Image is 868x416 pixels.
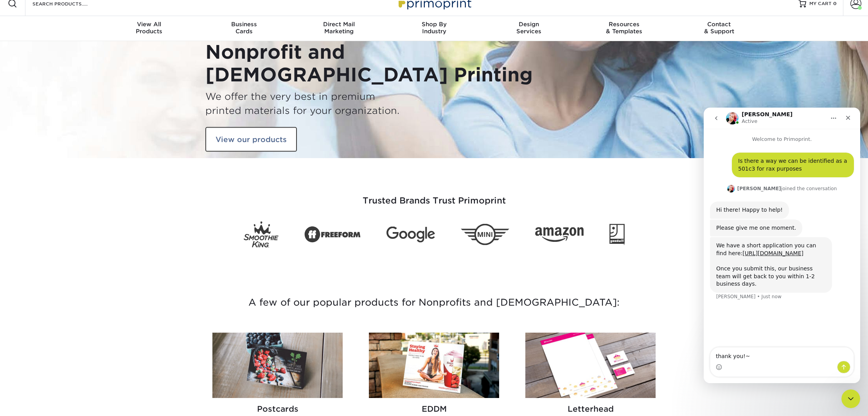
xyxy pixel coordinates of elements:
img: Freeform [304,222,361,247]
a: DesignServices [482,16,577,41]
span: Contact [672,21,767,28]
a: BusinessCards [196,16,291,41]
img: EDDM [369,333,499,398]
a: Direct MailMarketing [291,16,386,41]
h2: Letterhead [525,404,657,414]
span: Resources [577,21,672,28]
a: Contact& Support [672,16,767,41]
iframe: Intercom live chat [704,108,860,383]
span: MY CART [809,0,832,7]
h3: A few of our popular products for Nonprofits and [DEMOGRAPHIC_DATA]: [205,276,663,330]
img: Mini [461,224,509,245]
h1: Nonprofit and [DEMOGRAPHIC_DATA] Printing [205,41,428,86]
img: Smoothie King [244,222,279,248]
h2: Postcards [212,404,344,414]
span: View All [102,21,197,28]
div: Marketing [291,21,386,35]
img: Google [386,227,435,243]
span: Business [196,21,291,28]
div: Cards [196,21,291,35]
div: Products [102,21,197,35]
iframe: Google Customer Reviews [2,392,66,413]
a: View AllProducts [102,16,197,41]
h2: EDDM [368,404,500,414]
iframe: Intercom live chat [841,389,860,408]
div: & Support [672,21,767,35]
div: Industry [386,21,482,35]
img: Letterhead [525,333,656,398]
span: Shop By [386,21,482,28]
span: Direct Mail [291,21,386,28]
h3: We offer the very best in premium printed materials for your organization. [205,89,428,117]
a: Shop ByIndustry [386,16,482,41]
h3: Trusted Brands Trust Primoprint [205,177,663,215]
span: 0 [833,1,837,6]
a: Resources& Templates [577,16,672,41]
img: Postcards [212,333,343,398]
img: Goodwill [609,224,625,245]
div: & Templates [577,21,672,35]
div: Services [482,21,577,35]
img: Amazon [535,227,584,242]
span: Design [482,21,577,28]
a: View our products [205,127,297,152]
